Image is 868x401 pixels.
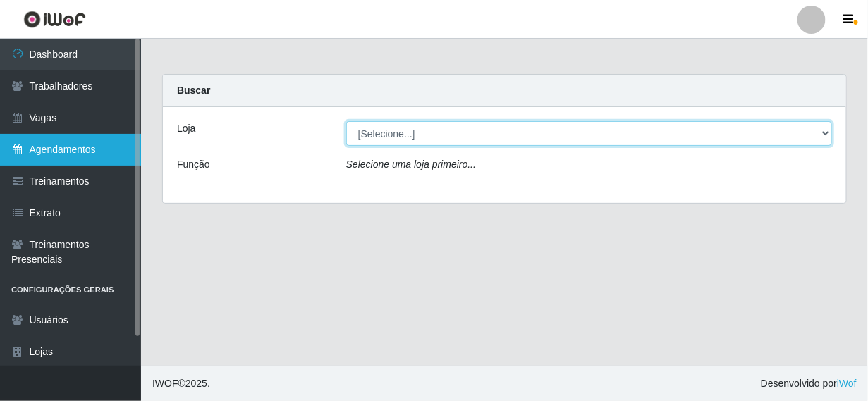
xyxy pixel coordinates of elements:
[346,159,476,170] i: Selecione uma loja primeiro...
[23,11,86,28] img: CoreUI Logo
[152,376,210,391] span: © 2025 .
[177,85,210,96] strong: Buscar
[177,157,210,172] label: Função
[177,121,195,136] label: Loja
[761,376,857,391] span: Desenvolvido por
[837,378,857,389] a: iWof
[152,378,178,389] span: IWOF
